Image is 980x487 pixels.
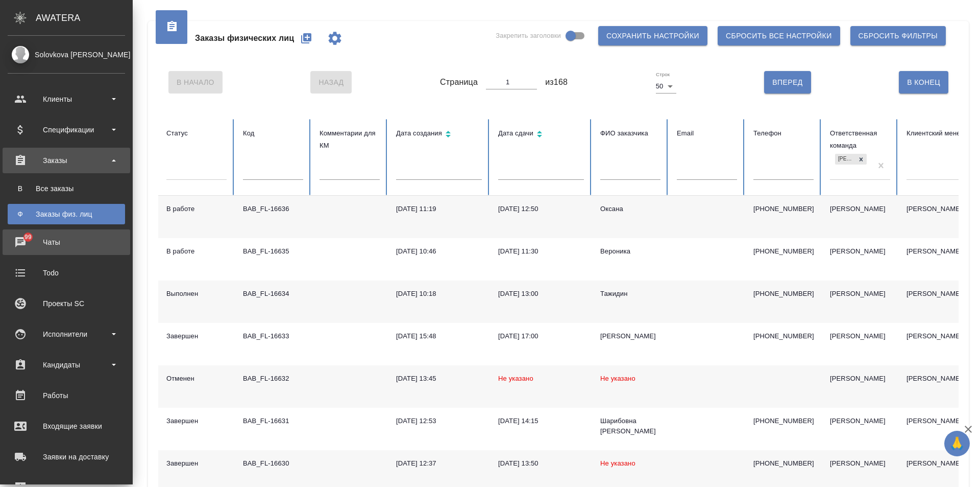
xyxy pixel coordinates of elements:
p: [PHONE_NUMBER] [753,331,814,341]
div: BAB_FL-16632 [243,374,303,384]
div: [DATE] 13:50 [498,458,584,469]
div: BAB_FL-16630 [243,458,303,469]
div: [DATE] 12:53 [396,416,482,426]
p: [PHONE_NUMBER] [753,458,814,469]
div: Оксана [600,204,660,214]
div: ФИО заказчика [600,127,660,140]
span: Вперед [772,76,802,89]
a: ФЗаказы физ. лиц [8,204,125,224]
a: Проекты SC [3,291,130,316]
div: Статус [166,127,227,140]
div: 50 [656,79,676,94]
div: [PERSON_NAME] [830,458,890,469]
div: Код [243,127,303,140]
div: [PERSON_NAME] [830,204,890,214]
button: Сбросить фильтры [850,26,946,45]
button: В Конец [899,71,948,94]
div: [PERSON_NAME] [600,331,660,341]
div: [PERSON_NAME] [830,331,890,341]
span: из 168 [545,76,568,88]
a: Заявки на доставку [3,444,130,470]
div: Выполнен [166,289,227,299]
div: BAB_FL-16636 [243,204,303,214]
div: Сортировка [498,127,584,142]
div: Todo [8,265,125,281]
div: Спецификации [8,122,125,137]
div: [DATE] 13:00 [498,289,584,299]
div: В работе [166,204,227,214]
span: Сбросить фильтры [859,30,938,42]
div: Комментарии для КМ [320,127,380,152]
div: Телефон [753,127,814,140]
div: [PERSON_NAME] [830,246,890,257]
div: Клиенты [8,91,125,107]
div: Завершен [166,416,227,426]
div: [DATE] 12:37 [396,458,482,469]
a: Входящие заявки [3,413,130,439]
div: [PERSON_NAME] [830,289,890,299]
div: Тажидин [600,289,660,299]
span: Сбросить все настройки [726,30,832,42]
div: BAB_FL-16634 [243,289,303,299]
div: Заявки на доставку [8,449,125,465]
div: [DATE] 11:30 [498,246,584,257]
button: Создать [294,26,318,51]
span: Заказы физических лиц [195,32,294,44]
div: Кандидаты [8,357,125,373]
div: [DATE] 15:48 [396,331,482,341]
div: Все заказы [13,183,120,194]
span: Закрепить заголовки [496,31,561,41]
button: Вперед [764,71,811,94]
div: BAB_FL-16633 [243,331,303,341]
p: [PHONE_NUMBER] [753,416,814,426]
div: Solovkova [PERSON_NAME] [8,49,125,60]
button: Сохранить настройки [598,26,707,45]
a: 99Чаты [3,229,130,255]
div: Вероника [600,246,660,257]
div: BAB_FL-16635 [243,246,303,257]
div: [PERSON_NAME] [830,416,890,426]
div: Работы [8,388,125,403]
div: Завершен [166,331,227,341]
div: AWATERA [36,8,133,28]
div: BAB_FL-16631 [243,416,303,426]
div: [DATE] 12:50 [498,204,584,214]
span: Не указано [600,375,635,382]
div: [DATE] 10:46 [396,246,482,257]
a: ВВсе заказы [8,178,125,199]
span: 99 [18,232,38,242]
span: 🙏 [948,433,966,454]
div: Входящие заявки [8,419,125,434]
div: Email [677,127,737,140]
div: Проекты SC [8,296,125,311]
span: Не указано [498,375,533,382]
div: В работе [166,246,227,257]
div: Шарибовна [PERSON_NAME] [600,416,660,436]
div: Чаты [8,235,125,250]
div: [PERSON_NAME] [835,154,855,165]
div: [DATE] 11:19 [396,204,482,214]
span: Не указано [600,459,635,467]
div: Ответственная команда [830,127,890,152]
div: Заказы [8,153,125,168]
div: [PERSON_NAME] [830,374,890,384]
button: Сбросить все настройки [718,26,840,45]
div: [DATE] 10:18 [396,289,482,299]
div: [DATE] 13:45 [396,374,482,384]
div: Исполнители [8,327,125,342]
span: В Конец [907,76,940,89]
div: [DATE] 14:15 [498,416,584,426]
div: Заказы физ. лиц [13,209,120,219]
p: [PHONE_NUMBER] [753,246,814,257]
label: Строк [656,72,670,77]
a: Работы [3,383,130,408]
div: [DATE] 17:00 [498,331,584,341]
span: Сохранить настройки [606,30,699,42]
div: Сортировка [396,127,482,142]
div: Завершен [166,458,227,469]
div: Отменен [166,374,227,384]
p: [PHONE_NUMBER] [753,204,814,214]
button: 🙏 [944,431,970,456]
p: [PHONE_NUMBER] [753,289,814,299]
span: Страница [440,76,478,88]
